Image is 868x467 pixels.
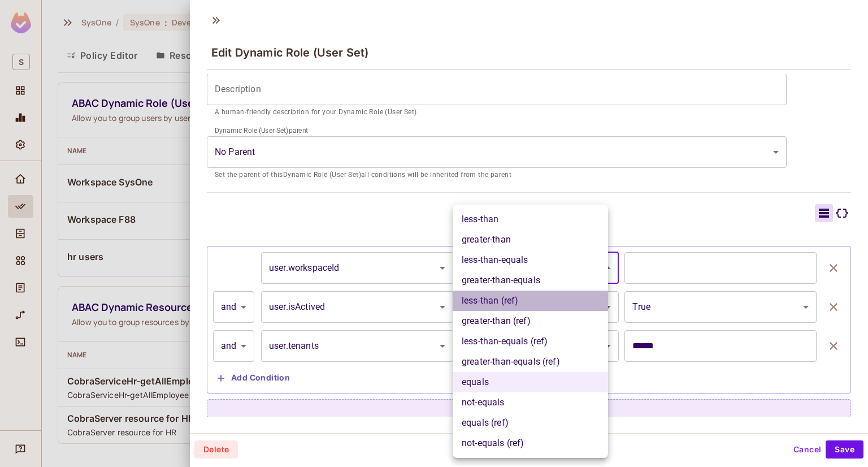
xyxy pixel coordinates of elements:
[453,230,608,250] li: greater-than
[453,331,608,352] li: less-than-equals (ref)
[453,433,608,453] li: not-equals (ref)
[453,413,608,433] li: equals (ref)
[453,392,608,413] li: not-equals
[453,250,608,270] li: less-than-equals
[453,270,608,291] li: greater-than-equals
[453,291,608,311] li: less-than (ref)
[453,352,608,372] li: greater-than-equals (ref)
[453,372,608,392] li: equals
[453,311,608,331] li: greater-than (ref)
[453,209,608,230] li: less-than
